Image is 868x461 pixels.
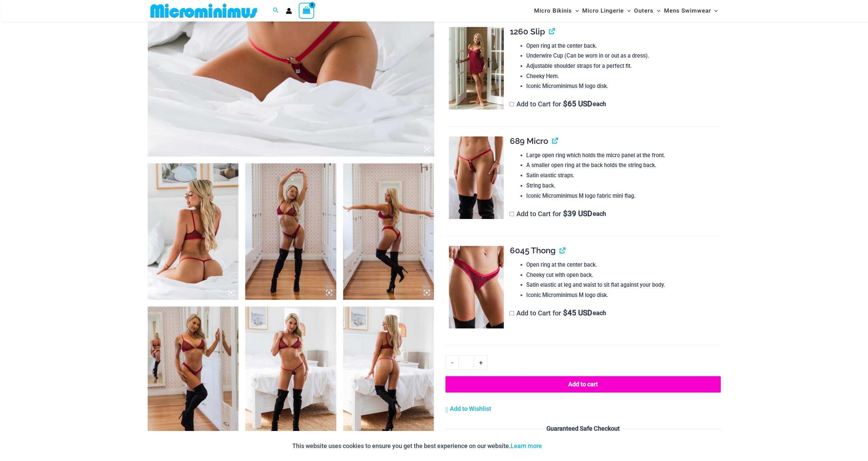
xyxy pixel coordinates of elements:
[148,163,239,300] img: Guilty Pleasures Red 1045 Bra 689 Micro
[450,405,491,412] span: Add to Wishlist
[563,100,568,108] span: $
[299,3,314,18] a: View Shopping Cart, empty
[544,423,622,434] legend: Guaranteed Safe Checkout
[148,307,239,443] img: Guilty Pleasures Red 1045 Bra 6045 Thong
[343,307,434,443] img: Guilty Pleasures Red 1045 Bra 689 Micro
[526,181,721,191] li: String back.
[593,310,606,316] span: each
[711,2,718,19] span: Menu Toggle
[449,246,504,328] img: Guilty Pleasures Red 6045 Thong
[526,170,721,181] li: Satin elastic straps.
[526,71,721,81] li: Cheeky Hem.
[526,150,721,161] li: Large open ring which holds the micro panel at the front.
[511,442,542,449] a: Learn more
[148,3,260,18] img: MM SHOP LOGO FLAT
[245,307,336,443] img: Guilty Pleasures Red 1045 Bra 689 Micro
[572,2,579,19] span: Menu Toggle
[445,404,491,414] a: Add to Wishlist
[510,246,555,255] span: 6045 Thong
[526,160,721,170] li: A smaller open ring at the back holds the string back.
[526,81,721,91] li: Iconic Microminimus M logo disk.
[531,1,721,20] nav: Site Navigation
[510,136,548,146] span: 689 Micro
[526,270,721,280] li: Cheeky cut with open back.
[526,191,721,201] li: Iconic Microminimus M logo fabric mini flag.
[510,27,545,36] span: 1260 Slip
[563,309,568,317] span: $
[510,102,514,106] input: Add to Cart for$65 USD each
[526,260,721,270] li: Open ring at the center back.
[245,163,336,300] img: Guilty Pleasures Red 1045 Bra 6045 Thong
[662,2,719,19] a: Mens SwimwearMenu ToggleMenu Toggle
[526,41,721,51] li: Open ring at the center back.
[510,210,606,218] label: Add to Cart for
[653,2,660,19] span: Menu Toggle
[593,210,606,217] span: each
[593,101,606,107] span: each
[563,310,592,316] span: 45 USD
[445,355,458,370] a: -
[563,209,568,218] span: $
[510,311,514,315] input: Add to Cart for$45 USD each
[664,2,711,19] span: Mens Swimwear
[526,280,721,290] li: Satin elastic at leg and waist to sit flat against your body.
[458,355,474,370] input: Product quantity
[292,441,542,451] p: This website uses cookies to ensure you get the best experience on our website.
[286,8,292,14] a: Account icon link
[632,2,662,19] a: OutersMenu ToggleMenu Toggle
[526,61,721,71] li: Adjustable shoulder straps for a perfect fit.
[563,101,592,107] span: 65 USD
[547,438,576,454] button: Accept
[449,27,504,109] img: Guilty Pleasures Red 1260 Slip
[474,355,487,370] a: +
[273,6,279,15] a: Search icon link
[580,2,632,19] a: Micro LingerieMenu ToggleMenu Toggle
[532,2,580,19] a: Micro BikinisMenu ToggleMenu Toggle
[510,309,606,317] label: Add to Cart for
[634,2,653,19] span: Outers
[526,290,721,300] li: Iconic Microminimus M logo disk.
[534,2,572,19] span: Micro Bikinis
[624,2,631,19] span: Menu Toggle
[563,210,592,217] span: 39 USD
[510,100,606,108] label: Add to Cart for
[343,163,434,300] img: Guilty Pleasures Red 1045 Bra 6045 Thong
[449,136,504,219] img: Guilty Pleasures Red 689 Micro
[526,51,721,61] li: Underwire Cup (Can be worn in or out as a dress).
[582,2,624,19] span: Micro Lingerie
[445,376,720,392] button: Add to cart
[510,212,514,216] input: Add to Cart for$39 USD each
